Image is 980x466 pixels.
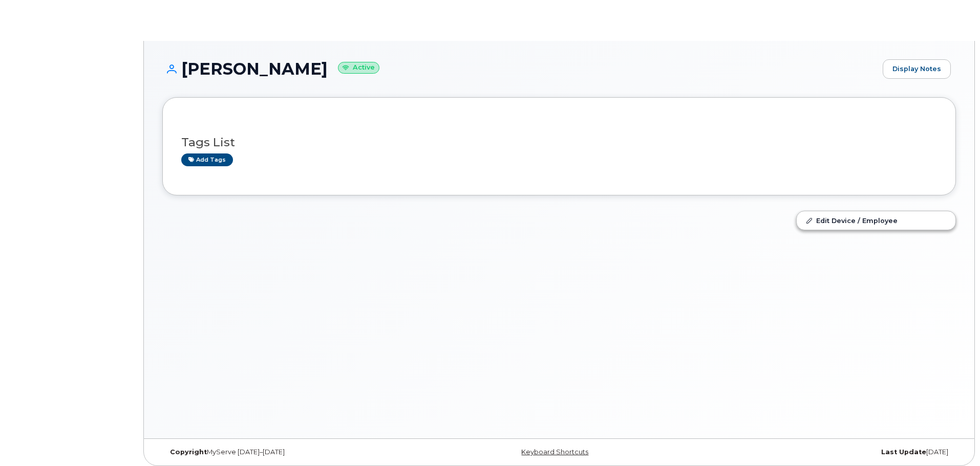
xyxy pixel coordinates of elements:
small: Active [338,62,379,74]
strong: Copyright [170,448,207,456]
div: [DATE] [691,448,956,456]
a: Keyboard Shortcuts [521,448,588,456]
strong: Last Update [881,448,926,456]
div: MyServe [DATE]–[DATE] [162,448,427,456]
a: Display Notes [883,59,951,79]
a: Edit Device / Employee [797,211,955,230]
a: Add tags [181,153,233,166]
h3: Tags List [181,136,937,149]
h1: [PERSON_NAME] [162,60,878,78]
